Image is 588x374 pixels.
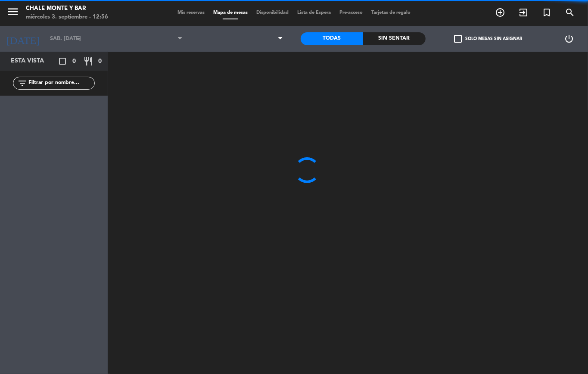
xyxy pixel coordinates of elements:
span: Mapa de mesas [209,10,252,15]
i: search [565,7,575,18]
i: arrow_drop_down [74,34,84,44]
div: Esta vista [4,56,62,66]
div: Todas [301,32,363,45]
button: menu [6,5,19,21]
div: Chale Monte y Bar [26,4,108,13]
input: Filtrar por nombre... [28,78,94,88]
span: check_box_outline_blank [454,35,462,43]
div: Sin sentar [363,32,426,45]
i: restaurant [83,56,93,66]
span: 0 [98,56,102,66]
span: 0 [72,56,76,66]
i: crop_square [57,56,68,66]
span: Pre-acceso [335,10,367,15]
i: add_circle_outline [495,7,505,18]
span: Disponibilidad [252,10,293,15]
label: Solo mesas sin asignar [454,35,522,43]
i: filter_list [17,78,28,88]
i: menu [6,5,19,18]
span: Lista de Espera [293,10,335,15]
i: turned_in_not [541,7,552,18]
span: Mis reservas [173,10,209,15]
i: exit_to_app [518,7,529,18]
i: power_settings_new [564,34,574,44]
div: miércoles 3. septiembre - 12:56 [26,13,108,22]
span: Tarjetas de regalo [367,10,415,15]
